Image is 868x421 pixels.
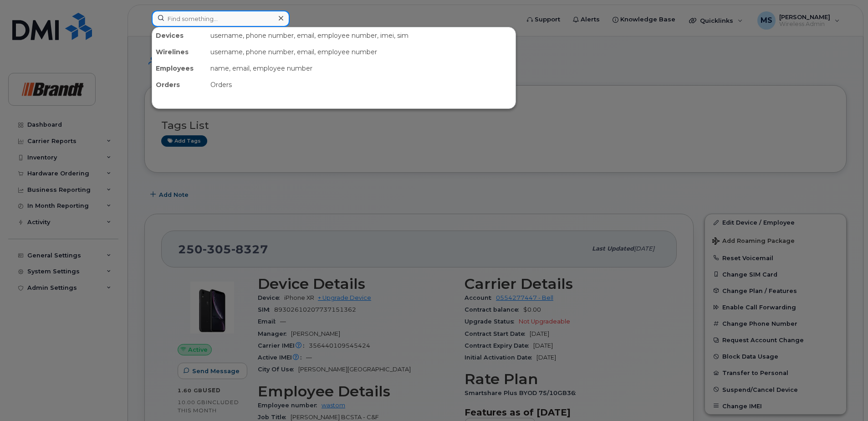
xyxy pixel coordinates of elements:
div: Orders [207,77,516,93]
div: name, email, employee number [207,60,516,77]
div: Devices [152,27,207,44]
div: Wirelines [152,44,207,60]
div: Employees [152,60,207,77]
div: Orders [152,77,207,93]
div: username, phone number, email, employee number, imei, sim [207,27,516,44]
div: username, phone number, email, employee number [207,44,516,60]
